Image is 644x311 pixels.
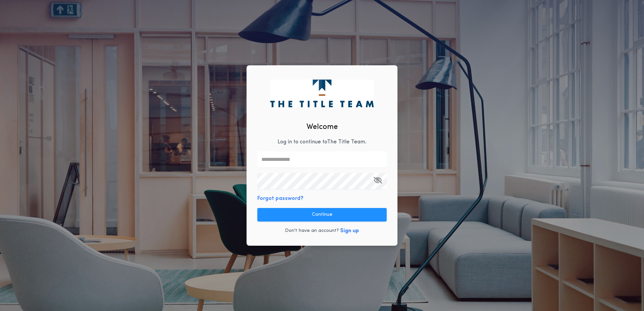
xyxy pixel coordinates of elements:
[270,79,374,107] img: logo
[278,138,366,146] p: Log in to continue to The Title Team .
[340,227,359,235] button: Sign up
[257,208,387,221] button: Continue
[285,228,339,234] p: Don't have an account?
[257,195,303,203] button: Forgot password?
[307,122,338,133] h2: Welcome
